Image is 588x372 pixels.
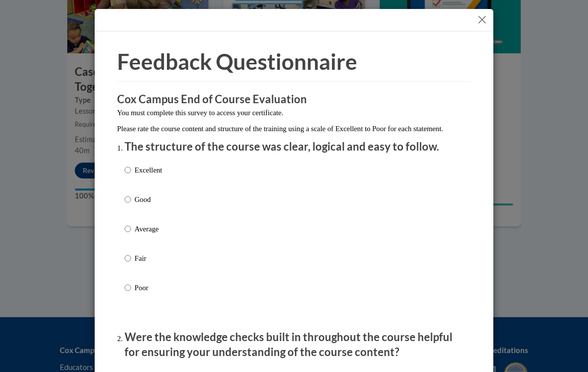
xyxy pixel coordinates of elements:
input: Poor [125,282,131,293]
p: The structure of the course was clear, logical and easy to follow. [125,139,463,155]
p: Good [135,194,162,205]
p: Excellent [135,165,162,176]
p: Average [135,223,162,234]
input: Excellent [125,165,131,176]
h3: Cox Campus End of Course Evaluation [117,92,471,107]
input: Average [125,223,131,234]
input: Fair [125,253,131,264]
span: Feedback Questionnaire [117,48,357,74]
button: Close [476,13,488,26]
p: You must complete this survey to access your certificate. [117,107,471,118]
p: Were the knowledge checks built in throughout the course helpful for ensuring your understanding ... [125,330,463,361]
p: Please rate the course content and structure of the training using a scale of Excellent to Poor f... [117,123,471,134]
input: Good [125,194,131,205]
p: Poor [135,282,162,293]
p: Fair [135,253,162,264]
